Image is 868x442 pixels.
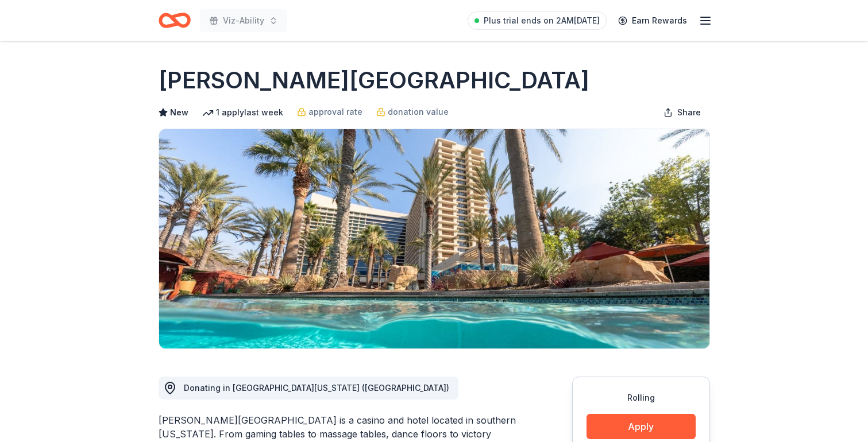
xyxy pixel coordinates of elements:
a: approval rate [297,105,362,119]
span: Viz-Ability [223,14,264,28]
a: Earn Rewards [611,10,694,31]
span: Share [677,106,701,119]
h1: [PERSON_NAME][GEOGRAPHIC_DATA] [159,64,589,96]
div: 1 apply last week [202,106,283,119]
button: Share [654,101,710,124]
span: Plus trial ends on 2AM[DATE] [484,14,600,28]
img: Image for Harrah's Resort [159,129,709,348]
a: donation value [376,105,449,119]
span: Donating in [GEOGRAPHIC_DATA][US_STATE] ([GEOGRAPHIC_DATA]) [184,383,449,393]
div: Rolling [587,391,696,405]
a: Home [159,7,191,34]
button: Apply [587,414,696,439]
span: approval rate [308,105,362,119]
span: donation value [388,105,449,119]
button: Viz-Ability [200,9,287,32]
a: Plus trial ends on 2AM[DATE] [468,11,607,30]
span: New [170,106,188,119]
